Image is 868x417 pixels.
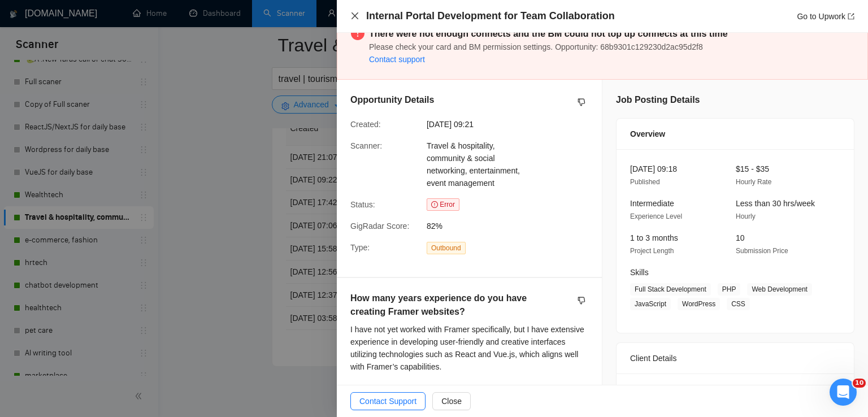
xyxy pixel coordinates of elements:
[351,27,364,40] span: exclamation-circle
[575,95,588,109] button: dislike
[369,55,425,64] a: Contact support
[427,242,466,254] span: Outbound
[427,198,459,211] span: Error
[797,12,854,21] a: Go to Upworkexport
[630,212,682,220] span: Experience Level
[678,298,720,310] span: WordPress
[432,392,471,410] button: Close
[578,98,585,107] span: dislike
[848,13,854,20] span: export
[350,292,553,319] h5: How many years experience do you have creating Framer websites?
[575,294,588,307] button: dislike
[630,164,677,173] span: [DATE] 09:18
[630,268,649,277] span: Skills
[350,11,359,21] button: Close
[630,247,674,255] span: Project Length
[630,343,840,373] div: Client Details
[350,243,370,252] span: Type:
[350,221,409,231] span: GigRadar Score:
[727,298,750,310] span: CSS
[830,379,857,406] iframe: Intercom live chat
[350,200,375,209] span: Status:
[369,29,728,38] strong: There were not enough connects and the BM could not top up connects at this time
[350,93,434,107] h5: Opportunity Details
[350,11,359,20] span: close
[350,120,381,129] span: Created:
[736,212,756,220] span: Hourly
[630,128,665,140] span: Overview
[630,178,660,186] span: Published
[350,392,426,410] button: Contact Support
[369,42,703,51] span: Please check your card and BM permission settings. Opportunity: 68b9301c129230d2ac95d2f8
[350,141,382,150] span: Scanner:
[736,164,769,173] span: $15 - $35
[736,247,788,255] span: Submission Price
[427,220,596,232] span: 82%
[578,296,585,305] span: dislike
[630,233,678,242] span: 1 to 3 months
[630,283,711,296] span: Full Stack Development
[853,379,866,388] span: 10
[747,283,812,296] span: Web Development
[441,395,462,407] span: Close
[427,118,596,131] span: [DATE] 09:21
[366,9,615,23] h4: Internal Portal Development for Team Collaboration
[736,199,815,208] span: Less than 30 hrs/week
[718,283,741,296] span: PHP
[630,199,674,208] span: Intermediate
[736,233,745,242] span: 10
[431,201,438,208] span: exclamation-circle
[736,178,771,186] span: Hourly Rate
[616,93,700,107] h5: Job Posting Details
[350,323,588,373] div: I have not yet worked with Framer specifically, but I have extensive experience in developing use...
[359,395,416,407] span: Contact Support
[630,298,671,310] span: JavaScript
[427,141,520,188] span: Travel & hospitality, community & social networking, entertainment, event management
